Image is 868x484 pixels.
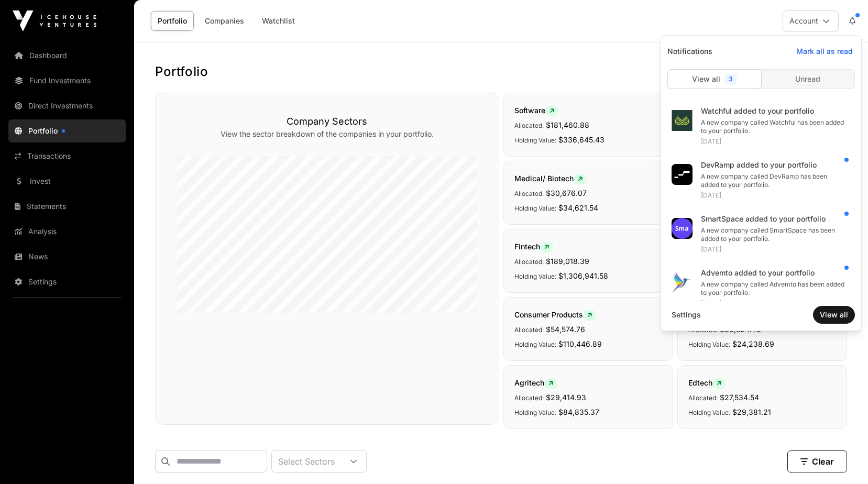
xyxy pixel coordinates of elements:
[514,272,556,280] span: Holding Value:
[514,310,596,319] span: Consumer Products
[514,258,544,266] span: Allocated:
[672,110,693,131] img: watchful_ai_logo.jpeg
[688,378,726,387] span: Edtech
[8,44,126,67] a: Dashboard
[672,272,693,293] img: 1653601112585.jpeg
[701,106,847,116] div: Watchful added to your portfolio
[546,257,589,266] span: $189,018.39
[701,280,847,297] div: A new company called Advemto has been added to your portfolio.
[732,339,774,348] span: $24,238.69
[514,340,556,348] span: Holding Value:
[546,189,587,197] span: $30,676.07
[272,450,341,472] div: Select Sectors
[8,220,126,243] a: Analysis
[514,106,558,115] span: Software
[701,268,847,278] div: Advemto added to your portfolio
[514,242,553,251] span: Fintech
[688,394,718,402] span: Allocated:
[198,11,251,31] a: Companies
[546,393,586,402] span: $29,414.93
[667,261,855,314] a: Advemto added to your portfolioA new company called Advemto has been added to your portfolio.[DATE]
[667,100,855,152] a: Watchful added to your portfolioA new company called Watchful has been added to your portfolio.[D...
[558,135,605,144] span: $336,645.43
[663,42,717,61] span: Notifications
[514,378,557,387] span: Agritech
[514,122,544,129] span: Allocated:
[8,119,126,142] a: Portfolio
[8,270,126,293] a: Settings
[8,94,126,117] a: Direct Investments
[177,129,478,139] p: View the sector breakdown of the companies in your portfolio.
[8,195,126,218] a: Statements
[558,339,602,348] span: $110,446.89
[546,120,589,129] span: $181,460.88
[787,450,847,472] button: Clear
[701,299,847,307] div: [DATE]
[688,409,730,416] span: Holding Value:
[701,118,847,135] div: A new company called Watchful has been added to your portfolio.
[790,43,859,60] button: Mark all as read
[667,153,855,206] a: DevRamp added to your portfolioA new company called DevRamp has been added to your portfolio.[DATE]
[667,305,705,324] a: Settings
[8,69,126,92] a: Fund Investments
[688,340,730,348] span: Holding Value:
[155,63,847,80] h1: Portfolio
[701,191,847,200] div: [DATE]
[672,218,693,239] img: smartspace398.png
[783,10,839,31] button: Account
[13,10,96,31] img: Icehouse Ventures Logo
[701,226,847,243] div: A new company called SmartSpace has been added to your portfolio.
[558,408,599,416] span: $84,835.37
[514,136,556,144] span: Holding Value:
[672,164,693,185] img: SVGs_DevRamp.svg
[8,245,126,268] a: News
[151,11,194,31] a: Portfolio
[177,114,478,129] h3: Company Sectors
[820,310,848,320] span: View all
[514,204,556,212] span: Holding Value:
[701,160,847,170] div: DevRamp added to your portfolio
[816,434,868,484] iframe: Chat Widget
[255,11,302,31] a: Watchlist
[813,306,855,324] button: View all
[732,408,771,416] span: $29,381.21
[667,207,855,260] a: SmartSpace added to your portfolioA new company called SmartSpace has been added to your portfoli...
[514,326,544,334] span: Allocated:
[701,137,847,146] div: [DATE]
[514,190,544,197] span: Allocated:
[8,170,126,193] a: Invest
[8,145,126,168] a: Transactions
[558,271,608,280] span: $1,306,941.58
[701,245,847,254] div: [DATE]
[558,203,598,212] span: $34,621.54
[546,325,585,334] span: $54,574.76
[514,409,556,416] span: Holding Value:
[701,172,847,189] div: A new company called DevRamp has been added to your portfolio.
[796,46,853,57] span: Mark all as read
[514,394,544,402] span: Allocated:
[514,174,587,183] span: Medical/ Biotech
[795,74,820,84] span: Unread
[701,214,847,224] div: SmartSpace added to your portfolio
[720,393,759,402] span: $27,534.54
